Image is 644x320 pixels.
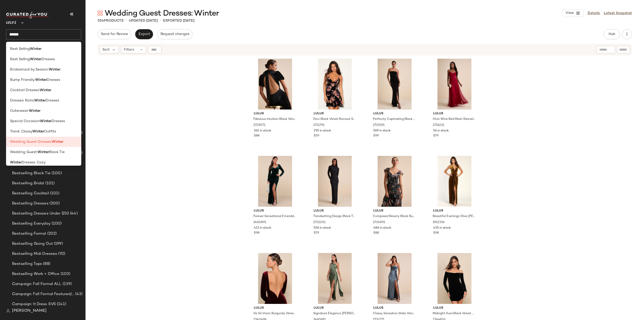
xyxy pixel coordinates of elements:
[250,253,300,304] img: 10955881_2240496.jpg
[49,191,60,196] span: (101)
[313,311,356,316] span: Signature Elegance [PERSON_NAME] Satin One-Shoulder Maxi Dress
[12,251,57,257] span: Bestselling Midi Dresses
[313,117,356,122] span: Devi Black Velvet Burnout Surplice Mini Dress
[101,32,128,36] span: Send for Review
[52,139,63,145] b: Winter
[253,117,296,122] span: Fabulous Intuition Black Velvet Backless Column Midi Dress
[250,156,300,207] img: 12152441_2460891.jpg
[98,11,103,16] img: svg%3e
[62,281,72,287] span: (139)
[313,220,326,225] span: 2732051
[37,150,49,155] b: Winter
[253,214,296,219] span: Forever Sensational Emerald Velvet Long Sleeve Maxi Dress
[433,123,444,128] span: 2716231
[373,129,391,133] span: 569 in stock
[314,209,356,213] span: Lulus
[12,301,56,307] span: Campaign: It Dress SVS
[6,309,10,313] img: svg%3e
[12,191,49,196] span: Bestselling Cocktail
[32,129,44,134] b: Winter
[102,47,110,52] span: Sort
[433,117,475,122] span: Atori Wine Red Mesh Sleeveless Maxi Dress
[433,112,476,116] span: Lulus
[129,18,158,23] p: updated [DATE]
[12,221,51,227] span: Bestselling Everyday
[254,209,296,213] span: Lulus
[12,308,47,314] span: [PERSON_NAME]
[105,9,219,19] span: Wedding Guest Dresses: Winter
[373,231,379,235] span: $88
[42,261,50,267] span: (88)
[34,98,46,103] b: Winter
[433,226,451,230] span: 435 in stock
[433,231,439,235] span: $98
[160,32,189,36] span: Request changes
[98,19,104,23] span: 554
[56,301,66,307] span: (141)
[6,12,49,19] img: cfy_white_logo.C9jOOHJF.svg
[42,57,55,62] span: Dresses
[604,11,632,16] a: Latest Snapshot
[12,291,74,297] span: Campaign: Fall Formal Featured/Styled
[157,29,192,39] button: Request changes
[12,181,44,186] span: Bestselling Bridal
[40,119,52,124] b: Winter
[253,311,296,316] span: Va Va Voom Burgundy Velvet Backless Long Sleeve Midi Dress
[12,271,60,277] span: Bestselling Work + Office
[373,112,416,116] span: Lulus
[310,59,360,110] img: 2721791_02_front_2025-09-05.jpg
[254,112,296,116] span: Lulus
[608,32,615,36] span: Hub
[314,306,356,310] span: Lulus
[373,117,415,122] span: Perfectly Captivating Black Velvet Strapless Maxi Dress
[373,123,385,128] span: 2729391
[369,59,420,110] img: 2729391_02_front_2025-09-08.jpg
[369,156,420,207] img: 2734891_01_hero_2025-09-09.jpg
[10,139,52,145] span: Wedding Guest Dresses:
[6,17,16,26] span: Lulus
[254,226,271,230] span: 413 in stock
[12,261,42,267] span: Bestselling Tops
[160,18,161,24] span: •
[49,201,60,206] span: (200)
[433,306,476,310] span: Lulus
[10,67,49,72] span: Bridesmaid by Season:
[10,119,40,124] span: Special Occasion
[250,59,300,110] img: 2729071_01_hero_2025-09-08.jpg
[53,241,63,247] span: (199)
[562,9,584,17] button: View
[12,170,51,176] span: Bestselling Black Tie
[10,108,29,114] span: Outerwear:
[373,306,416,310] span: Lulus
[44,181,55,186] span: (101)
[313,123,325,128] span: 2721791
[10,98,34,103] span: Dresses: Boho
[429,59,480,110] img: 2716231_01_hero_2025-09-02.jpg
[98,29,131,39] button: Send for Review
[29,108,41,114] b: Winter
[314,112,356,116] span: Lulus
[10,77,35,83] span: Bump Friendly:
[30,57,42,62] b: Winter
[126,18,127,24] span: •
[22,160,46,165] span: Dresses: Cozy
[10,57,30,62] span: Best Selling
[51,221,62,227] span: (100)
[51,170,62,176] span: (100)
[369,253,420,304] img: 2732271_02_front_2025-09-10.jpg
[373,214,415,219] span: Composed Beauty Black Burnout Velvet Floral Midi Dress
[12,281,62,287] span: Campaign: Fall Formal ALL
[253,220,266,225] span: 2460891
[373,220,385,225] span: 2734891
[12,201,49,206] span: Bestselling Dresses
[429,253,480,304] img: 10937941_2244816.jpg
[565,11,574,15] span: View
[35,77,47,83] b: Winter
[310,156,360,207] img: 2732051_02_front_2025-09-15.jpg
[163,18,194,23] p: Exported [DATE]
[433,214,475,219] span: Beautiful Evenings Olive [PERSON_NAME] Twist-Front Maxi Dress
[10,160,22,165] b: Winter
[373,226,391,230] span: 486 in stock
[47,77,60,83] span: Dresses
[604,29,620,39] button: Hub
